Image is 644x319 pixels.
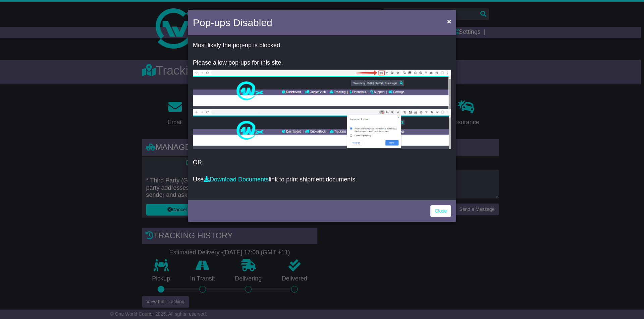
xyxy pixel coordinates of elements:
[430,205,451,217] a: Close
[204,176,269,183] a: Download Documents
[188,37,456,198] div: OR
[193,70,451,109] img: allow-popup-1.png
[447,17,451,25] span: ×
[444,14,454,28] button: Close
[193,42,451,49] p: Most likely the pop-up is blocked.
[193,176,451,183] p: Use link to print shipment documents.
[193,109,451,149] img: allow-popup-2.png
[193,59,451,67] p: Please allow pop-ups for this site.
[193,15,272,30] h4: Pop-ups Disabled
